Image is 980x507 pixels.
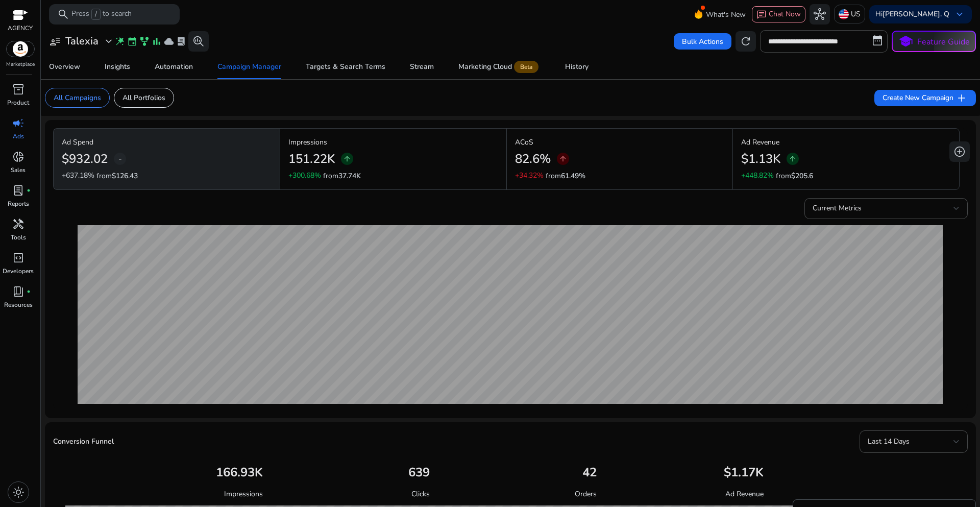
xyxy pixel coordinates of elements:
[115,36,125,46] span: wand_stars
[582,465,597,480] h2: 42
[11,233,26,242] p: Tools
[575,489,597,499] p: Orders
[883,9,949,19] b: [PERSON_NAME]. Q
[408,465,430,480] h2: 639
[27,289,31,294] span: fiber_manual_record
[71,9,132,20] p: Press to search
[288,152,335,166] h2: 151.22K
[851,5,861,23] p: US
[54,92,101,103] p: All Campaigns
[789,155,797,163] span: arrow_upward
[7,98,29,107] p: Product
[410,63,434,70] div: Stream
[724,465,764,480] h2: $1.17K
[892,31,976,52] button: schoolFeature Guide
[515,152,551,166] h2: 82.6%
[62,137,272,148] p: Ad Spend
[7,41,34,57] img: amazon.svg
[65,35,99,47] h3: Talexia
[216,465,263,480] h2: 166.93K
[323,171,361,181] p: from
[791,171,813,181] span: $205.6
[546,171,585,181] p: from
[682,36,723,47] span: Bulk Actions
[176,36,186,46] span: lab_profile
[91,9,101,20] span: /
[813,203,862,213] span: Current Metrics
[814,8,826,20] span: hub
[917,36,970,48] p: Feature Guide
[122,92,165,103] p: All Portfolios
[288,137,498,148] p: Impressions
[883,92,968,104] span: Create New Campaign
[8,199,29,208] p: Reports
[756,10,767,20] span: chat
[224,489,263,499] p: Impressions
[953,146,966,158] span: add_circle
[343,155,351,163] span: arrow_upward
[12,218,24,230] span: handyman
[57,8,69,20] span: search
[188,31,209,52] button: search_insights
[3,267,34,276] p: Developers
[288,172,321,179] p: +300.68%
[12,83,24,95] span: inventory_2
[12,285,24,298] span: book_4
[565,63,589,70] div: History
[12,252,24,264] span: code_blocks
[561,171,585,181] span: 61.49%
[155,63,193,70] div: Automation
[49,35,61,47] span: user_attributes
[49,63,80,70] div: Overview
[12,184,24,197] span: lab_profile
[706,6,746,23] span: What's New
[96,171,138,181] p: from
[12,151,24,163] span: donut_small
[306,63,385,70] div: Targets & Search Terms
[514,61,538,73] span: Beta
[839,9,849,19] img: us.svg
[152,36,162,46] span: bar_chart
[53,438,114,446] h5: Conversion Funnel
[338,171,361,181] span: 37.74K
[192,35,205,47] span: search_insights
[953,8,966,20] span: keyboard_arrow_down
[752,6,805,22] button: chatChat Now
[515,137,725,148] p: ACoS
[810,4,830,25] button: hub
[741,152,780,166] h2: $1.13K
[11,165,26,175] p: Sales
[769,9,801,19] span: Chat Now
[736,31,756,52] button: refresh
[127,36,137,46] span: event
[118,153,122,165] span: -
[674,33,731,50] button: Bulk Actions
[411,489,430,499] p: Clicks
[776,171,813,181] p: from
[868,437,910,446] span: Last 14 Days
[12,486,24,498] span: light_mode
[139,36,150,46] span: family_history
[741,172,774,179] p: +448.82%
[6,61,35,68] p: Marketplace
[103,35,115,47] span: expand_more
[898,34,913,49] span: school
[13,132,24,141] p: Ads
[741,137,951,148] p: Ad Revenue
[62,152,108,166] h2: $932.02
[515,172,544,179] p: +34.32%
[217,63,281,70] div: Campaign Manager
[955,92,968,104] span: add
[12,117,24,129] span: campaign
[164,36,174,46] span: cloud
[949,141,970,162] button: add_circle
[4,300,33,309] p: Resources
[559,155,567,163] span: arrow_upward
[725,489,764,499] p: Ad Revenue
[458,63,541,71] div: Marketing Cloud
[112,171,138,181] span: $126.43
[105,63,130,70] div: Insights
[27,188,31,192] span: fiber_manual_record
[875,11,949,18] p: Hi
[62,172,94,179] p: +637.18%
